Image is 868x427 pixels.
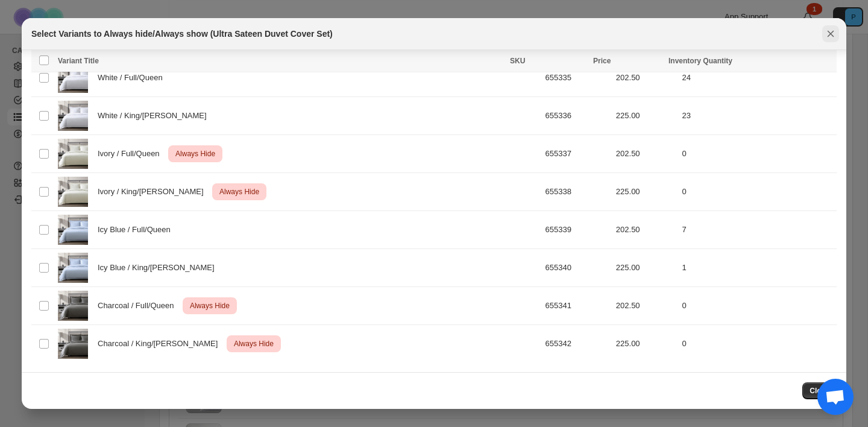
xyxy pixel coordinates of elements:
img: carbon-ultra-sateen1.jpg [58,329,88,359]
td: 655336 [542,97,612,135]
td: 225.00 [612,325,679,363]
td: 225.00 [612,97,679,135]
td: 0 [678,135,837,173]
span: Icy Blue / King/[PERSON_NAME] [98,262,221,274]
td: 655340 [542,249,612,287]
span: Ivory / King/[PERSON_NAME] [98,186,210,198]
td: 225.00 [612,173,679,211]
span: Always Hide [173,147,218,161]
button: Close [802,382,837,399]
td: 655338 [542,173,612,211]
span: Always Hide [231,337,276,351]
td: 24 [678,59,837,97]
td: 202.50 [612,135,679,173]
td: 655335 [542,59,612,97]
span: Always Hide [187,299,232,313]
img: ivory-ultra-sateen1_a7d3d4a2-f093-406f-8fd8-762b39627f28.jpg [58,177,88,207]
td: 0 [678,325,837,363]
img: white-ultra-sateen1_128b03d8-ecbe-4ea8-a596-a8b5741539ad.jpg [58,101,88,131]
span: White / King/[PERSON_NAME] [98,110,213,122]
img: icyblue-ultra-sateen1_f6d97cf3-b711-4f0b-aea0-6771b590917c.jpg [58,215,88,245]
span: Inventory Quantity [668,57,732,65]
img: ivory-ultra-sateen1_a7d3d4a2-f093-406f-8fd8-762b39627f28.jpg [58,139,88,169]
h2: Select Variants to Always hide/Always show (Ultra Sateen Duvet Cover Set) [31,28,333,40]
span: Icy Blue / Full/Queen [98,224,177,236]
span: White / Full/Queen [98,72,169,84]
td: 225.00 [612,249,679,287]
img: carbon-ultra-sateen1.jpg [58,291,88,321]
td: 655342 [542,325,612,363]
span: Charcoal / King/[PERSON_NAME] [98,338,224,350]
td: 1 [678,249,837,287]
a: Open chat [817,379,854,415]
img: icyblue-ultra-sateen1_f6d97cf3-b711-4f0b-aea0-6771b590917c.jpg [58,253,88,283]
img: white-ultra-sateen1_128b03d8-ecbe-4ea8-a596-a8b5741539ad.jpg [58,63,88,93]
td: 655339 [542,211,612,249]
td: 202.50 [612,211,679,249]
span: Price [593,57,611,65]
td: 0 [678,287,837,325]
span: Variant Title [58,57,99,65]
td: 202.50 [612,59,679,97]
span: Charcoal / Full/Queen [98,300,180,312]
td: 655341 [542,287,612,325]
td: 202.50 [612,287,679,325]
span: Always Hide [217,185,262,199]
span: Close [810,386,829,396]
span: SKU [510,57,525,65]
td: 7 [678,211,837,249]
td: 23 [678,97,837,135]
td: 655337 [542,135,612,173]
span: Ivory / Full/Queen [98,148,166,160]
td: 0 [678,173,837,211]
button: Close [822,25,839,42]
